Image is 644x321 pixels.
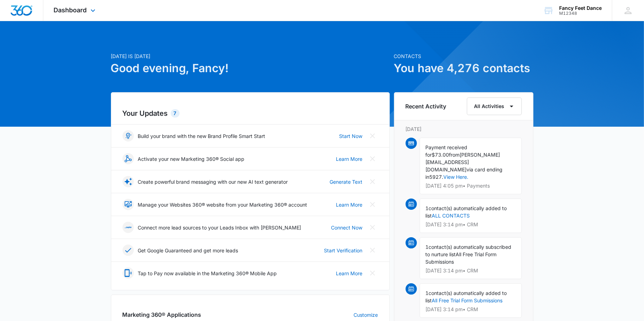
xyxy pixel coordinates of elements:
[426,159,469,172] span: [EMAIL_ADDRESS][DOMAIN_NAME]
[138,132,265,140] p: Build your brand with the new Brand Profile Smart Start
[406,125,522,133] p: [DATE]
[123,108,378,119] h2: Your Updates
[367,245,378,256] button: Close
[138,224,301,231] p: Connect more lead sources to your Leads Inbox with [PERSON_NAME]
[354,311,378,319] a: Customize
[426,205,429,211] span: 1
[426,307,516,312] p: [DATE] 3:14 pm • CRM
[138,178,288,185] p: Create powerful brand messaging with our new AI text generator
[394,60,533,77] h1: You have 4,276 contacts
[426,244,512,257] span: contact(s) automatically subscribed to nurture list
[339,132,363,140] a: Start Now
[367,130,378,141] button: Close
[336,155,363,163] a: Learn More
[559,5,602,11] div: account name
[54,6,87,14] span: Dashboard
[367,176,378,187] button: Close
[330,178,363,185] a: Generate Text
[367,267,378,279] button: Close
[426,183,516,188] p: [DATE] 4:05 pm • Payments
[426,290,507,303] span: contact(s) automatically added to list
[426,251,497,265] span: All Free Trial Form Submissions
[432,297,503,303] a: All Free Trial Form Submissions
[324,247,363,254] a: Start Verification
[432,152,449,158] span: $73.00
[367,222,378,233] button: Close
[426,290,429,296] span: 1
[111,60,390,77] h1: Good evening, Fancy!
[444,174,469,180] a: View Here.
[430,174,444,180] span: 5927.
[336,270,363,277] a: Learn More
[123,310,201,319] h2: Marketing 360® Applications
[336,201,363,208] a: Learn More
[406,102,446,111] h6: Recent Activity
[111,52,390,60] p: [DATE] is [DATE]
[426,244,429,250] span: 1
[138,247,238,254] p: Get Google Guaranteed and get more leads
[426,144,468,158] span: Payment received for
[138,270,277,277] p: Tap to Pay now available in the Marketing 360® Mobile App
[138,155,245,163] p: Activate your new Marketing 360® Social app
[426,222,516,227] p: [DATE] 3:14 pm • CRM
[367,199,378,210] button: Close
[138,201,307,208] p: Manage your Websites 360® website from your Marketing 360® account
[331,224,363,231] a: Connect Now
[467,97,522,115] button: All Activities
[449,152,460,158] span: from
[432,213,470,219] a: ALL CONTACTS
[171,109,180,118] div: 7
[426,205,507,219] span: contact(s) automatically added to list
[559,11,602,16] div: account id
[367,153,378,164] button: Close
[460,152,500,158] span: [PERSON_NAME]
[394,52,533,60] p: Contacts
[426,268,516,273] p: [DATE] 3:14 pm • CRM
